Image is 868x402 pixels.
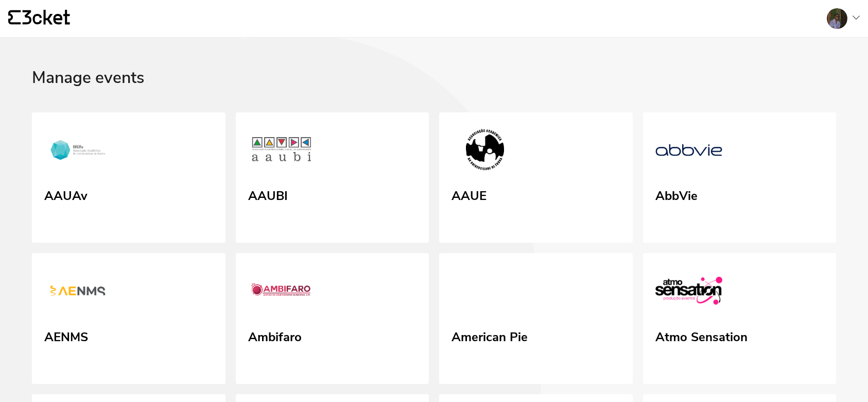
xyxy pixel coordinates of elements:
img: AAUAv [44,129,111,175]
img: AAUE [452,129,518,175]
a: Ambifaro Ambifaro [236,253,429,384]
div: AbbVie [655,185,698,204]
div: Manage events [32,69,836,112]
div: American Pie [452,326,528,345]
a: Atmo Sensation Atmo Sensation [643,253,837,384]
img: Atmo Sensation [655,270,722,316]
a: AAUE AAUE [439,112,633,243]
div: Ambifaro [248,326,302,345]
div: AAUE [452,185,487,204]
a: AAUAv AAUAv [32,112,225,243]
img: Ambifaro [248,270,315,316]
img: American Pie [452,270,518,316]
div: AAUAv [44,185,88,204]
a: {' '} [8,10,70,27]
img: AbbVie [655,129,722,175]
a: AENMS AENMS [32,253,225,384]
a: AbbVie AbbVie [643,112,837,243]
img: AAUBI [248,129,315,175]
a: AAUBI AAUBI [236,112,429,243]
div: AENMS [44,326,88,345]
div: Atmo Sensation [655,326,748,345]
g: {' '} [8,10,21,25]
a: American Pie American Pie [439,253,633,384]
div: AAUBI [248,185,288,204]
img: AENMS [44,270,111,316]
